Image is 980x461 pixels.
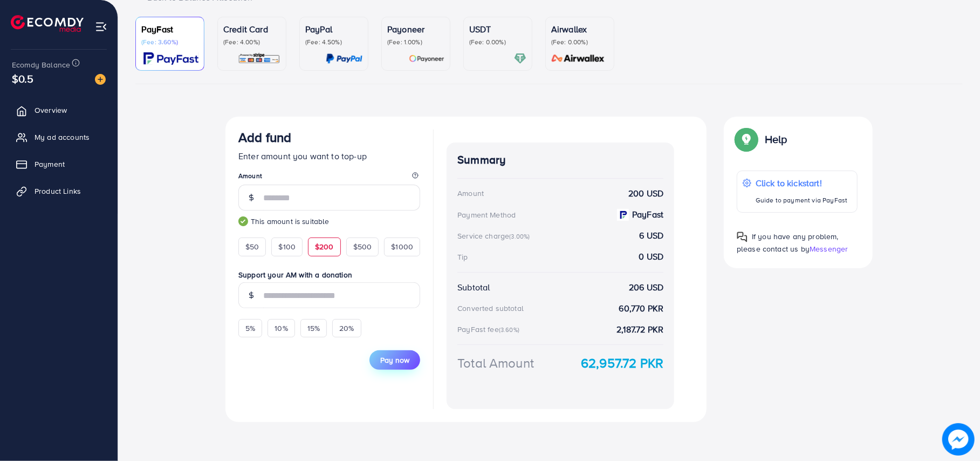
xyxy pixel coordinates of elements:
span: $500 [353,241,372,252]
div: Service charge [457,231,533,241]
div: Total Amount [457,354,534,372]
div: Converted subtotal [457,303,524,314]
p: Credit Card [223,23,280,36]
small: (3.60%) [499,326,519,334]
span: $100 [278,241,296,252]
img: card [548,52,608,65]
strong: 206 USD [629,281,663,294]
strong: 60,770 PKR [619,302,664,315]
a: Payment [8,153,109,175]
span: 20% [339,323,354,334]
a: My ad accounts [8,126,109,148]
p: Guide to payment via PayFast [756,194,847,207]
span: $50 [245,241,259,252]
legend: Amount [238,171,420,185]
span: If you have any problem, please contact us by [737,231,839,254]
span: Pay now [380,355,409,365]
img: logo [11,15,84,32]
strong: 62,957.72 PKR [581,354,663,372]
p: Click to kickstart! [756,177,847,189]
span: Payment [35,159,65,170]
span: Ecomdy Balance [12,59,70,70]
label: Support your AM with a donation [238,269,420,280]
a: Overview [8,99,109,121]
div: Subtotal [457,281,490,294]
p: USDT [469,23,526,36]
div: PayFast fee [457,324,523,335]
span: 10% [275,323,287,334]
h3: Add fund [238,130,291,145]
img: guide [238,216,248,226]
p: Payoneer [387,23,444,36]
img: image [95,74,106,85]
p: (Fee: 0.00%) [551,38,608,46]
h4: Summary [457,153,663,167]
p: (Fee: 4.50%) [305,38,362,46]
img: payment [617,209,629,221]
strong: PayFast [632,208,663,221]
p: Enter amount you want to top-up [238,150,420,162]
p: PayFast [141,23,198,36]
p: (Fee: 4.00%) [223,38,280,46]
strong: 2,187.72 PKR [616,323,663,336]
strong: 200 USD [628,187,663,200]
div: Amount [457,188,484,199]
img: card [326,52,362,65]
strong: 6 USD [639,229,663,242]
span: $200 [315,241,334,252]
small: This amount is suitable [238,216,420,227]
span: My ad accounts [35,132,90,143]
span: $0.5 [12,71,34,86]
img: card [514,52,526,65]
img: image [942,423,975,456]
span: 15% [307,323,320,334]
a: Product Links [8,180,109,202]
button: Pay now [369,350,420,370]
strong: 0 USD [639,250,663,263]
span: 5% [245,323,255,334]
img: menu [95,21,107,33]
div: Payment Method [457,209,516,220]
p: PayPal [305,23,362,36]
small: (3.00%) [509,232,530,241]
span: $1000 [391,241,413,252]
p: (Fee: 0.00%) [469,38,526,46]
p: Help [765,133,787,146]
img: card [238,52,280,65]
div: Tip [457,252,468,262]
span: Product Links [35,186,81,196]
span: Overview [35,105,67,116]
img: card [409,52,444,65]
img: Popup guide [737,130,756,149]
span: Messenger [810,243,848,254]
p: (Fee: 3.60%) [141,38,198,46]
p: Airwallex [551,23,608,36]
p: (Fee: 1.00%) [387,38,444,46]
img: Popup guide [737,232,748,242]
img: card [143,52,198,65]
